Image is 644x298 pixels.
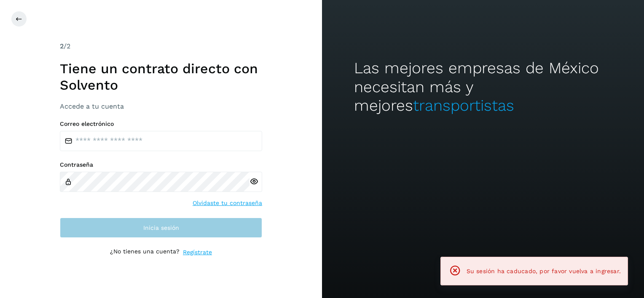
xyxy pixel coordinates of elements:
[60,218,262,238] button: Inicia sesión
[60,161,262,168] label: Contraseña
[60,61,262,93] h1: Tiene un contrato directo con Solvento
[413,96,514,114] span: transportistas
[143,225,179,231] span: Inicia sesión
[60,120,262,128] label: Correo electrónico
[354,59,612,115] h2: Las mejores empresas de México necesitan más y mejores
[60,41,262,51] div: /2
[60,102,262,110] h3: Accede a tu cuenta
[193,199,262,208] a: Olvidaste tu contraseña
[467,268,621,274] span: Su sesión ha caducado, por favor vuelva a ingresar.
[60,42,64,50] span: 2
[183,248,212,257] a: Regístrate
[110,248,180,257] p: ¿No tienes una cuenta?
